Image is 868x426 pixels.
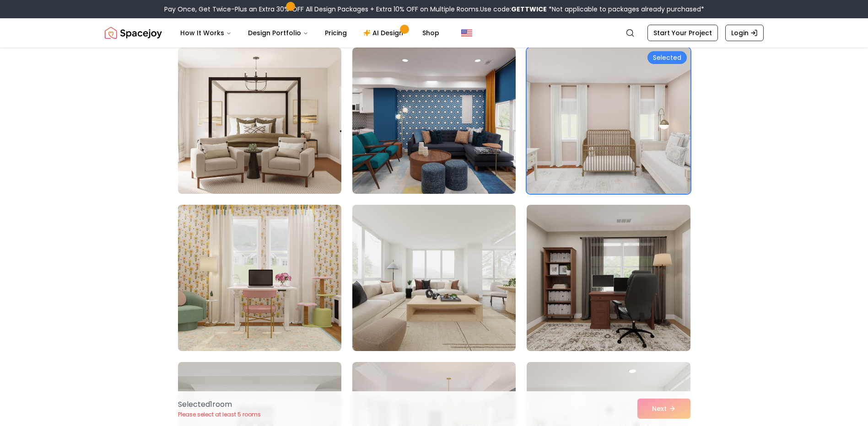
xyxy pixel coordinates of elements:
a: Pricing [318,24,354,42]
img: Room room-12 [527,48,690,194]
a: Login [725,25,764,41]
a: Shop [415,24,447,42]
img: Room room-13 [178,205,341,351]
img: Room room-11 [352,48,516,194]
a: AI Design [356,24,413,42]
img: Room room-10 [178,48,341,194]
nav: Main [173,24,447,42]
span: Use code: [480,5,547,14]
img: Spacejoy Logo [105,24,162,42]
a: Spacejoy [105,24,162,42]
img: Room room-15 [527,205,690,351]
div: Selected [647,51,687,64]
span: *Not applicable to packages already purchased* [547,5,704,14]
button: Design Portfolio [241,24,316,42]
nav: Global [105,18,764,48]
div: Pay Once, Get Twice-Plus an Extra 30% OFF All Design Packages + Extra 10% OFF on Multiple Rooms. [164,5,704,14]
a: Start Your Project [647,25,718,41]
b: GETTWICE [511,5,547,14]
img: Room room-14 [352,205,516,351]
button: How It Works [173,24,239,42]
img: United States [461,27,472,38]
p: Please select at least 5 rooms [178,411,261,418]
p: Selected 1 room [178,399,261,410]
